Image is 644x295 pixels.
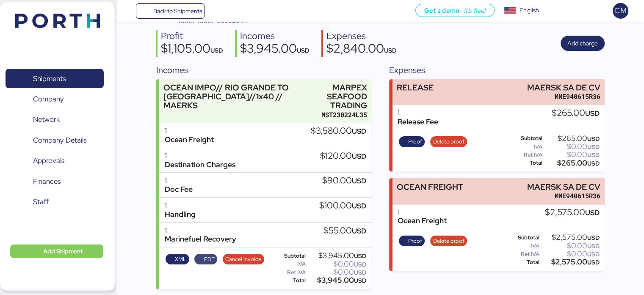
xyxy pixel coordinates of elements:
div: RELEASE [397,83,434,92]
div: $265.00 [544,160,600,166]
span: Staff [33,196,49,208]
div: MARPEX SEAFOOD TRADING [310,83,368,110]
div: MAERSK SA DE CV [527,183,600,191]
button: Add charge [561,36,605,51]
span: Add charge [567,38,598,48]
span: USD [585,109,600,118]
div: $2,840.00 [326,42,397,57]
div: Ret IVA [508,251,540,257]
div: $55.00 [323,226,366,236]
span: Company Details [33,134,86,146]
div: Subtotal [508,235,540,241]
div: $2,575.00 [545,208,600,217]
span: CM [614,5,626,16]
div: $0.00 [541,243,600,249]
div: $100.00 [319,201,366,211]
div: Profit [161,30,223,42]
span: USD [354,277,366,284]
div: IVA [508,243,540,249]
span: USD [384,46,397,54]
div: $3,580.00 [311,126,366,136]
button: PDF [194,254,217,265]
span: USD [587,143,600,151]
div: Subtotal [508,135,543,141]
span: USD [587,258,600,266]
span: USD [354,252,366,260]
span: USD [587,242,600,250]
span: USD [585,208,600,217]
div: Incomes [156,64,371,76]
div: $2,575.00 [541,259,600,265]
button: Delete proof [430,236,467,247]
div: $3,945.00 [240,42,310,57]
div: $0.00 [544,143,600,150]
span: Finances [33,175,61,188]
div: Ocean Freight [164,135,213,144]
span: USD [354,261,366,268]
button: Proof [399,236,425,247]
div: Release Fee [398,118,438,126]
span: Proof [408,137,422,146]
div: $0.00 [544,152,600,158]
span: XML [175,255,186,264]
span: USD [587,135,600,143]
div: $0.00 [307,261,366,267]
button: Delete proof [430,136,467,147]
div: $0.00 [307,269,366,275]
div: Expenses [326,30,397,42]
span: Cancel invoice [225,255,261,264]
a: Approvals [6,151,104,171]
div: MME940615R36 [527,92,600,101]
div: 1 [164,176,192,185]
div: $2,575.00 [541,234,600,241]
span: Shipments [33,73,66,85]
a: Finances [6,172,104,191]
div: Ocean Freight [398,216,447,225]
button: Menu [122,4,136,18]
div: 1 [398,208,447,217]
div: $120.00 [320,152,366,161]
span: USD [352,226,366,236]
div: IVA [275,261,306,267]
div: $3,945.00 [307,253,366,259]
div: Ret IVA [508,152,543,158]
span: Network [33,113,60,126]
button: Add Shipment [10,244,103,258]
span: Delete proof [433,236,464,246]
div: $0.00 [541,251,600,257]
button: Proof [399,136,425,147]
div: Marinefuel Recovery [164,235,236,244]
div: English [520,6,539,15]
div: Incomes [240,30,310,42]
span: USD [297,46,310,54]
div: Handling [164,210,195,219]
span: Delete proof [433,137,464,146]
span: Add Shipment [43,246,83,256]
div: Doc Fee [164,185,192,194]
span: USD [354,269,366,276]
span: USD [352,201,366,211]
span: USD [587,234,600,242]
div: 1 [164,201,195,210]
a: Shipments [6,69,104,88]
div: $90.00 [322,176,366,185]
a: Staff [6,192,104,212]
div: 1 [164,226,236,235]
span: Approvals [33,155,64,167]
div: $3,945.00 [307,277,366,284]
div: Subtotal [275,253,306,259]
div: MST230224L35 [310,110,368,119]
div: IVA [508,144,543,150]
span: USD [352,176,366,185]
span: USD [587,160,600,167]
div: Expenses [389,64,604,76]
a: Back to Shipments [136,3,205,19]
div: OCEAN FREIGHT [397,183,463,191]
div: $1,105.00 [161,42,223,57]
div: MAERSK SA DE CV [527,83,600,92]
div: Destination Charges [164,160,235,169]
span: USD [210,46,223,54]
div: OCEAN IMPO// RIO GRANDE TO [GEOGRAPHIC_DATA]//1x40 // MAERKS [163,83,305,110]
span: PDF [204,255,215,264]
div: MME940615R36 [527,191,600,200]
